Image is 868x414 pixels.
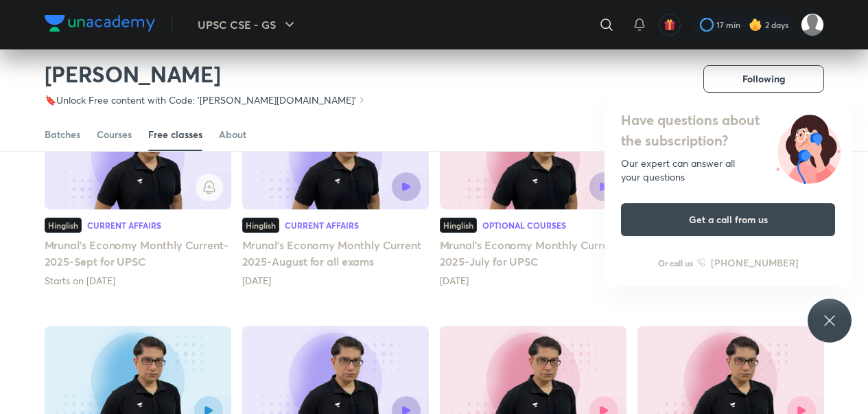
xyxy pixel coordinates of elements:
div: Courses [97,128,132,141]
img: streak [749,18,762,32]
div: About [219,128,246,141]
button: Following [703,65,824,93]
a: Batches [45,118,80,151]
button: Get a call from us [621,203,835,236]
h5: Mrunal's Economy Monthly Current 2025-August for all exams [242,237,429,270]
div: Hinglish [45,218,82,233]
img: ttu_illustration_new.svg [765,110,852,184]
h5: Mrunal's Economy Monthly Current-2025-July for UPSC [440,237,626,270]
div: Our expert can answer all your questions [621,157,835,184]
p: 🔖Unlock Free content with Code: '[PERSON_NAME][DOMAIN_NAME]' [45,93,356,107]
button: UPSC CSE - GS [189,11,306,38]
div: Starts on Oct 4 [45,274,231,288]
div: Optional Courses [482,221,566,229]
h2: [PERSON_NAME] [45,60,367,88]
div: 1 month ago [440,274,626,288]
a: About [219,118,246,151]
img: avatar [664,19,676,31]
div: Mrunal's Economy Monthly Current-2025-July for UPSC [440,102,626,288]
h6: [PHONE_NUMBER] [711,255,799,270]
a: Courses [97,118,132,151]
p: Or call us [658,257,693,269]
img: Ram [801,13,824,36]
div: Current Affairs [285,221,359,229]
a: [PHONE_NUMBER] [697,255,799,270]
a: Free classes [148,118,202,151]
div: Batches [45,128,80,141]
div: Free classes [148,128,202,141]
div: Mrunal's Economy Monthly Current-2025-Sept for UPSC [45,102,231,288]
div: Current Affairs [87,221,161,229]
button: avatar [659,14,681,36]
div: 28 days ago [242,274,429,288]
span: Following [742,72,785,86]
h4: Have questions about the subscription? [621,110,835,151]
div: Hinglish [242,218,279,233]
div: Hinglish [440,218,477,233]
div: Mrunal's Economy Monthly Current 2025-August for all exams [242,102,429,288]
a: Company Logo [45,15,155,35]
img: Company Logo [45,15,155,32]
h5: Mrunal's Economy Monthly Current-2025-Sept for UPSC [45,237,231,270]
